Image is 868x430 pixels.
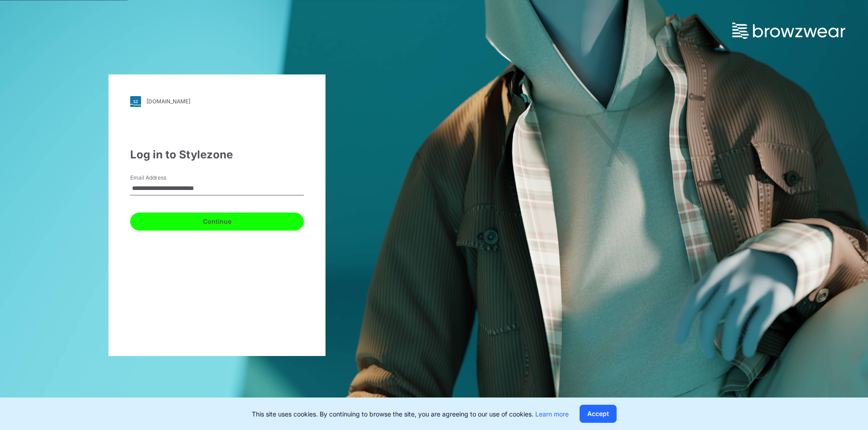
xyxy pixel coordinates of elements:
[130,147,304,163] div: Log in to Stylezone
[130,96,304,107] a: [DOMAIN_NAME]
[130,213,304,231] button: Continue
[732,23,845,39] img: browzwear-logo.73288ffb.svg
[252,409,569,419] p: This site uses cookies. By continuing to browse the site, you are agreeing to our use of cookies.
[130,174,193,182] label: Email Address
[130,96,141,107] img: svg+xml;base64,PHN2ZyB3aWR0aD0iMjgiIGhlaWdodD0iMjgiIHZpZXdCb3g9IjAgMCAyOCAyOCIgZmlsbD0ibm9uZSIgeG...
[535,410,569,418] a: Learn more
[146,98,190,105] div: [DOMAIN_NAME]
[580,405,617,423] button: Accept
